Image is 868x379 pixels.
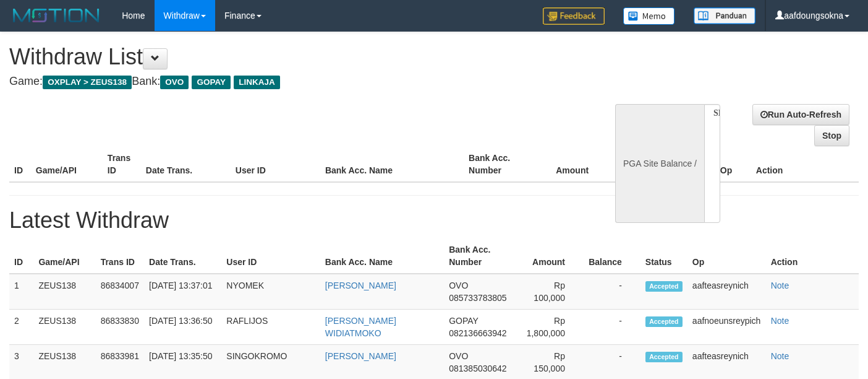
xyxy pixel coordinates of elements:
[715,147,751,182] th: Op
[771,316,789,326] a: Note
[325,281,396,290] a: [PERSON_NAME]
[221,310,320,345] td: RAFLIJOS
[96,310,144,345] td: 86833830
[96,274,144,310] td: 86834007
[751,147,859,182] th: Action
[33,310,95,345] td: ZEUS138
[43,76,132,89] span: OXPLAY > ZEUS138
[144,310,221,345] td: [DATE] 13:36:50
[814,125,849,146] a: Stop
[584,310,640,345] td: -
[771,351,789,361] a: Note
[320,238,444,274] th: Bank Acc. Name
[449,316,478,326] span: GOPAY
[141,147,231,182] th: Date Trans.
[9,6,103,25] img: MOTION_logo.png
[449,351,468,361] span: OVO
[320,147,464,182] th: Bank Acc. Name
[615,104,704,223] div: PGA Site Balance /
[9,45,566,69] h1: Withdraw List
[444,238,516,274] th: Bank Acc. Number
[221,274,320,310] td: NYOMEK
[449,281,468,290] span: OVO
[325,351,396,361] a: [PERSON_NAME]
[449,293,506,303] span: 085733783805
[543,7,605,25] img: Feedback.jpg
[9,274,33,310] td: 1
[9,238,33,274] th: ID
[449,328,506,338] span: 082136663942
[687,274,766,310] td: aafteasreynich
[687,238,766,274] th: Op
[645,281,683,292] span: Accepted
[752,104,849,125] a: Run Auto-Refresh
[687,310,766,345] td: aafnoeunsreypich
[192,76,231,89] span: GOPAY
[9,208,859,233] h1: Latest Withdraw
[325,316,396,338] a: [PERSON_NAME] WIDIATMOKO
[33,238,95,274] th: Game/API
[9,147,31,182] th: ID
[607,147,673,182] th: Balance
[33,274,95,310] td: ZEUS138
[103,147,141,182] th: Trans ID
[449,364,506,373] span: 081385030642
[645,316,683,327] span: Accepted
[584,238,640,274] th: Balance
[766,238,859,274] th: Action
[31,147,103,182] th: Game/API
[231,147,320,182] th: User ID
[9,310,33,345] td: 2
[96,238,144,274] th: Trans ID
[144,238,221,274] th: Date Trans.
[464,147,535,182] th: Bank Acc. Number
[645,352,683,362] span: Accepted
[144,274,221,310] td: [DATE] 13:37:01
[584,274,640,310] td: -
[221,238,320,274] th: User ID
[517,310,584,345] td: Rp 1,800,000
[517,274,584,310] td: Rp 100,000
[535,147,607,182] th: Amount
[623,7,675,25] img: Button%20Memo.svg
[9,76,566,88] h4: Game: Bank:
[517,238,584,274] th: Amount
[640,238,687,274] th: Status
[160,76,189,89] span: OVO
[694,7,755,24] img: panduan.png
[234,76,280,89] span: LINKAJA
[771,281,789,290] a: Note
